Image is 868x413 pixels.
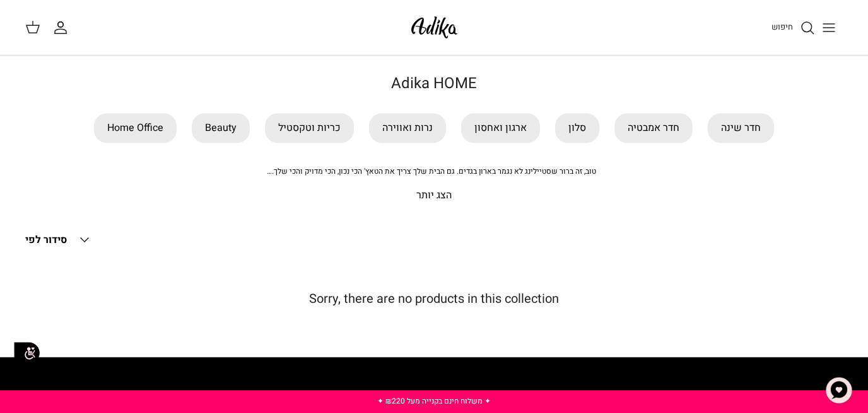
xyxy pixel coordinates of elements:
[25,291,843,307] h5: Sorry, there are no products in this collection
[94,113,177,143] a: Home Office
[708,113,774,143] a: חדר שינה
[25,188,843,204] p: הצג יותר
[815,14,843,42] button: Toggle menu
[408,13,461,42] img: Adika IL
[25,75,843,93] h1: Adika HOME
[461,113,540,143] a: ארגון ואחסון
[614,113,693,143] a: חדר אמבטיה
[267,166,596,177] span: טוב, זה ברור שסטיילינג לא נגמר בארון בגדים. גם הבית שלך צריך את הטאץ' הכי נכון, הכי מדויק והכי שלך.
[192,113,250,143] a: Beauty
[53,20,73,35] a: החשבון שלי
[25,226,92,254] button: סידור לפי
[377,395,491,407] a: ✦ משלוח חינם בקנייה מעל ₪220 ✦
[265,113,354,143] a: כריות וטקסטיל
[771,20,815,35] a: חיפוש
[820,371,858,409] button: צ'אט
[369,113,446,143] a: נרות ואווירה
[771,21,793,33] span: חיפוש
[9,336,44,370] img: accessibility_icon02.svg
[555,113,599,143] a: סלון
[25,232,67,247] span: סידור לפי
